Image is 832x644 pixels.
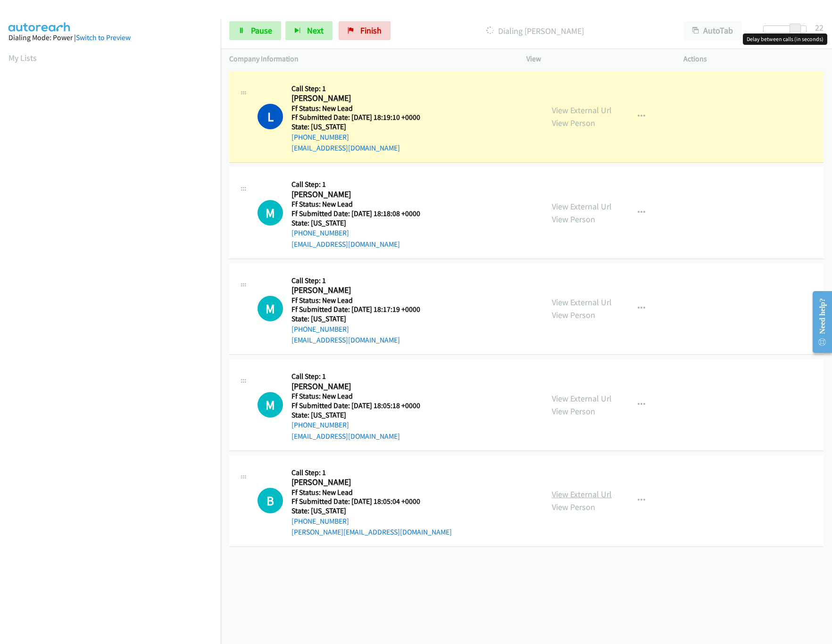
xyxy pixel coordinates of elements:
[291,93,432,104] h2: [PERSON_NAME]
[258,200,283,226] h1: M
[291,497,452,506] h5: Ff Submitted Date: [DATE] 18:05:04 +0000
[291,477,432,488] h2: [PERSON_NAME]
[258,392,283,418] div: The call is yet to be attempted
[291,488,452,497] h5: Ff Status: New Lead
[8,32,212,43] div: Dialing Mode: Power |
[526,53,666,65] p: View
[552,201,612,212] a: View External Url
[291,200,432,209] h5: Ff Status: New Lead
[229,21,281,40] a: Pause
[258,296,283,321] h1: M
[291,401,432,410] h5: Ff Submitted Date: [DATE] 18:05:18 +0000
[8,73,221,521] iframe: Dialpad
[258,488,283,513] h1: B
[258,104,283,129] h1: L
[552,393,612,404] a: View External Url
[251,25,272,36] span: Pause
[683,21,742,40] button: AutoTab
[815,21,824,34] div: 22
[552,214,595,225] a: View Person
[291,113,432,122] h5: Ff Submitted Date: [DATE] 18:19:10 +0000
[291,468,452,477] h5: Call Step: 1
[291,143,400,152] a: [EMAIL_ADDRESS][DOMAIN_NAME]
[552,309,595,320] a: View Person
[291,372,432,381] h5: Call Step: 1
[76,33,131,42] a: Switch to Preview
[307,25,324,36] span: Next
[291,506,452,516] h5: State: [US_STATE]
[291,228,349,237] a: [PHONE_NUMBER]
[258,200,283,226] div: The call is yet to be attempted
[291,432,400,441] a: [EMAIL_ADDRESS][DOMAIN_NAME]
[339,21,391,40] a: Finish
[291,527,452,536] a: [PERSON_NAME][EMAIL_ADDRESS][DOMAIN_NAME]
[552,105,612,116] a: View External Url
[258,392,283,418] h1: M
[229,53,509,65] p: Company Information
[258,296,283,321] div: The call is yet to be attempted
[291,218,432,228] h5: State: [US_STATE]
[552,489,612,500] a: View External Url
[291,84,432,93] h5: Call Step: 1
[291,335,400,344] a: [EMAIL_ADDRESS][DOMAIN_NAME]
[743,33,827,45] div: Delay between calls (in seconds)
[291,381,432,392] h2: [PERSON_NAME]
[291,189,432,200] h2: [PERSON_NAME]
[291,104,432,113] h5: Ff Status: New Lead
[291,209,432,218] h5: Ff Submitted Date: [DATE] 18:18:08 +0000
[360,25,382,36] span: Finish
[552,297,612,308] a: View External Url
[291,392,432,401] h5: Ff Status: New Lead
[285,21,333,40] button: Next
[8,52,37,63] a: My Lists
[552,117,595,128] a: View Person
[291,276,432,285] h5: Call Step: 1
[291,240,400,249] a: [EMAIL_ADDRESS][DOMAIN_NAME]
[291,305,432,314] h5: Ff Submitted Date: [DATE] 18:17:19 +0000
[291,314,432,324] h5: State: [US_STATE]
[805,284,832,360] iframe: Resource Center
[683,53,824,65] p: Actions
[291,325,349,334] a: [PHONE_NUMBER]
[291,285,432,296] h2: [PERSON_NAME]
[403,25,666,37] p: Dialing [PERSON_NAME]
[291,133,349,142] a: [PHONE_NUMBER]
[291,180,432,189] h5: Call Step: 1
[552,502,595,512] a: View Person
[552,406,595,417] a: View Person
[291,122,432,132] h5: State: [US_STATE]
[291,420,349,429] a: [PHONE_NUMBER]
[291,296,432,305] h5: Ff Status: New Lead
[291,517,349,526] a: [PHONE_NUMBER]
[291,410,432,420] h5: State: [US_STATE]
[258,488,283,513] div: The call is yet to be attempted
